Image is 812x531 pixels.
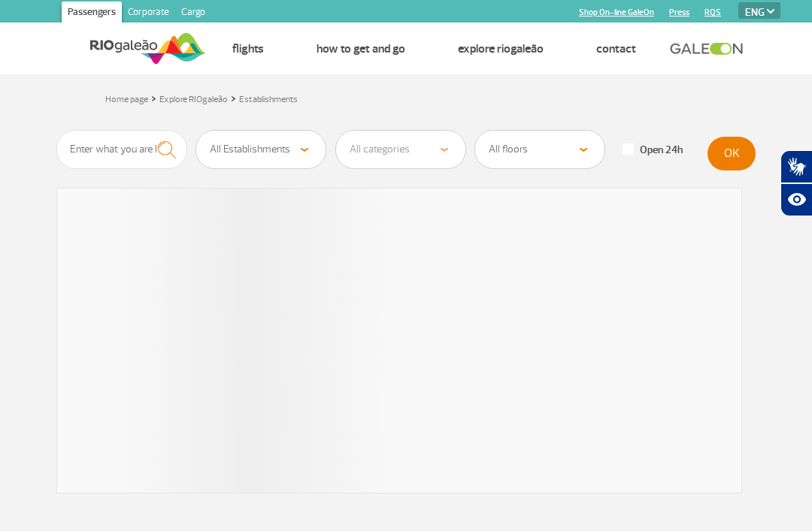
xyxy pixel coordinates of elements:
button: Abrir recursos assistivos. [780,183,812,216]
a: Passengers [62,2,122,26]
a: Contact [596,41,636,56]
a: Home page [105,94,148,105]
div: Plugin de acessibilidade da Hand Talk. [780,150,812,216]
a: Explore RIOgaleão [458,41,544,56]
a: Press [669,8,689,17]
a: > [151,89,156,107]
a: Flights [232,41,264,56]
button: Abrir tradutor de língua de sinais. [780,150,812,183]
a: > [231,89,236,107]
input: Enter what you are looking for [56,130,187,169]
a: Shop On-line GaleOn [579,8,654,17]
a: Explore RIOgaleão [159,94,228,105]
label: Open 24h [623,143,683,157]
a: Establishments [239,94,298,105]
a: How to get and go [317,41,405,56]
a: RQS [704,8,721,17]
button: OK [707,137,756,170]
a: Corporate [122,2,175,26]
a: Cargo [175,2,211,26]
